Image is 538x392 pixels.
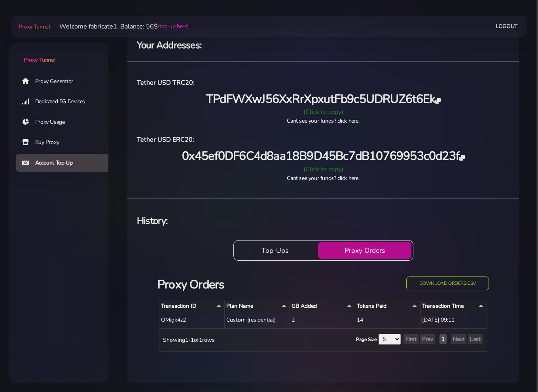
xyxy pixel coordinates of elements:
[16,93,115,111] a: Dedicated 5G Devices
[137,78,510,88] h6: Tether USD TRC20:
[161,302,223,310] div: Transaction ID
[468,334,483,344] button: Last Page
[226,302,288,310] div: Plan Name
[500,354,528,382] iframe: Webchat Widget
[496,19,518,34] a: Logout
[235,242,315,259] button: Top-Ups
[451,334,466,344] button: Next Page
[19,23,50,30] span: Proxy Tunnel
[290,312,355,328] div: 2
[185,336,194,344] span: 1-1
[403,334,419,344] button: First Page
[357,302,419,310] div: Tokens Paid
[9,43,108,64] a: Proxy Tunnel
[206,91,440,107] span: TPdFWXwJ56XxRrXpxutFb9c5UDRUZ6t6Ek
[50,22,188,31] li: Welcome fabricate1. Balance: 56$
[421,312,487,328] div: [DATE] 09:11
[16,113,115,131] a: Proxy Usage
[137,134,510,145] h6: Tether USD ERC20:
[379,334,401,345] select: Page Size
[439,334,447,344] button: Show Page 1
[137,39,510,52] h4: Your Addresses:
[406,276,489,290] button: Download orders CSV
[17,20,50,33] a: Proxy Tunnel
[422,302,485,310] div: Transaction Time
[225,312,290,328] div: Custom (residential)
[24,56,55,64] span: Proxy Tunnel
[16,154,115,172] a: Account Top Up
[199,336,202,344] span: 1
[163,336,185,344] span: Showing
[194,336,199,344] span: of
[287,174,359,182] a: Cant see your funds? click here.
[292,302,353,310] div: GB Added
[16,133,115,151] a: Buy Proxy
[355,312,421,328] div: 14
[158,22,188,30] a: (top-up here)
[356,336,377,343] label: Page Size
[132,107,514,117] div: (Click to copy)
[287,117,359,125] a: Cant see your funds? click here.
[182,148,465,164] span: 0x45ef0DF6C4d8aa18B9D45Bc7dB10769953c0d23f
[318,242,411,259] button: Proxy Orders
[202,336,215,344] span: rows
[137,214,510,227] h4: History:
[420,334,435,344] button: Prev Page
[159,312,225,328] div: OMigk4z2
[157,276,375,293] h3: Proxy Orders
[16,72,115,90] a: Proxy Generator
[132,165,514,174] div: (Click to copy)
